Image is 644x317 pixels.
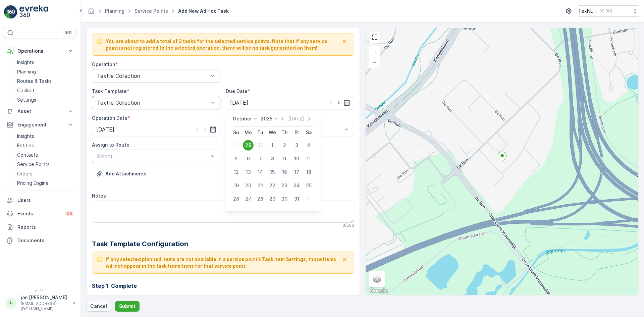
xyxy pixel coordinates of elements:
h3: Step 1: Complete [92,282,354,290]
div: 13 [243,167,254,177]
button: TexNL(+02:00) [578,5,639,17]
p: Select [97,152,209,160]
a: Layers [370,272,384,286]
a: Zoom In [370,47,380,57]
div: 2 [279,140,290,151]
div: 29 [267,194,278,204]
p: Users [17,197,74,204]
a: Service Points [14,160,76,169]
a: Pricing Engine [14,178,76,188]
th: Tuesday [254,126,266,139]
label: Assign to Route [92,142,129,148]
div: 11 [303,153,314,164]
button: Cancel [86,301,111,312]
div: 28 [231,140,241,151]
img: Google [367,286,389,295]
label: Operation Date [92,115,127,121]
div: 20 [243,180,254,191]
a: Contacts [14,150,76,160]
p: Engagement [17,121,63,128]
p: Entities [17,142,34,149]
span: Add New Ad Hoc Task [177,8,230,14]
img: logo [4,5,17,19]
span: − [373,59,376,65]
button: JJjan.[PERSON_NAME][EMAIL_ADDRESS][DOMAIN_NAME] [4,294,76,312]
p: Settings [17,97,36,103]
div: 28 [255,194,266,204]
th: Wednesday [266,126,278,139]
a: Reports [4,220,76,234]
div: 30 [255,140,266,151]
p: ( +02:00 ) [595,8,612,14]
label: Notes [92,193,106,199]
div: JJ [6,298,16,308]
div: 9 [279,153,290,164]
div: 29 [243,140,254,151]
label: Task Template [92,88,127,94]
div: 6 [243,153,254,164]
span: v 1.51.1 [4,289,76,293]
p: 0 / 500 [342,223,354,228]
a: Events44 [4,207,76,220]
div: 7 [255,153,266,164]
a: Documents [4,234,76,247]
label: Due Date [226,88,248,94]
div: 14 [255,167,266,177]
p: Orders [17,170,33,177]
div: 4 [303,140,314,151]
p: jan.[PERSON_NAME] [21,294,69,301]
div: 22 [267,180,278,191]
div: 1 [267,140,278,151]
th: Sunday [230,126,242,139]
div: 1 [303,194,314,204]
a: Planning [105,8,124,14]
div: 21 [255,180,266,191]
p: Cockpit [17,87,35,94]
a: Orders [14,169,76,178]
input: dd/mm/yyyy [92,123,220,136]
span: + [373,49,376,55]
button: Upload File [92,168,151,179]
a: Cockpit [14,86,76,95]
p: Service Points [17,161,50,168]
p: October [233,115,252,122]
div: 16 [279,167,290,177]
a: Planning [14,67,76,76]
p: Asset [17,108,63,115]
div: 18 [303,167,314,177]
div: 31 [291,194,302,204]
th: Friday [290,126,303,139]
a: Insights [14,58,76,67]
div: 5 [231,153,241,164]
button: Operations [4,44,76,58]
a: Settings [14,95,76,105]
p: Documents [17,237,74,244]
p: Pricing Engine [17,180,49,187]
a: Service Points [135,8,168,14]
img: logo_light-DOdMpM7g.png [19,5,48,19]
th: Thursday [278,126,290,139]
p: TexNL [578,8,593,14]
div: 15 [267,167,278,177]
p: Events [17,210,61,217]
a: Routes & Tasks [14,76,76,86]
div: 30 [279,194,290,204]
a: Insights [14,131,76,141]
p: Contacts [17,152,38,158]
div: 23 [279,180,290,191]
p: Insights [17,59,34,66]
div: 19 [231,180,241,191]
button: Engagement [4,118,76,131]
p: 44 [66,211,72,216]
div: 8 [267,153,278,164]
div: 3 [291,140,302,151]
h2: Task Template Configuration [92,239,354,249]
div: 24 [291,180,302,191]
p: Planning [17,68,36,75]
th: Saturday [303,126,315,139]
div: 12 [231,167,241,177]
span: If any selected planned items are not available in a service point’s Task Item Settings, those it... [106,256,339,269]
div: 17 [291,167,302,177]
p: ⌘B [65,30,72,36]
p: Routes & Tasks [17,78,52,85]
